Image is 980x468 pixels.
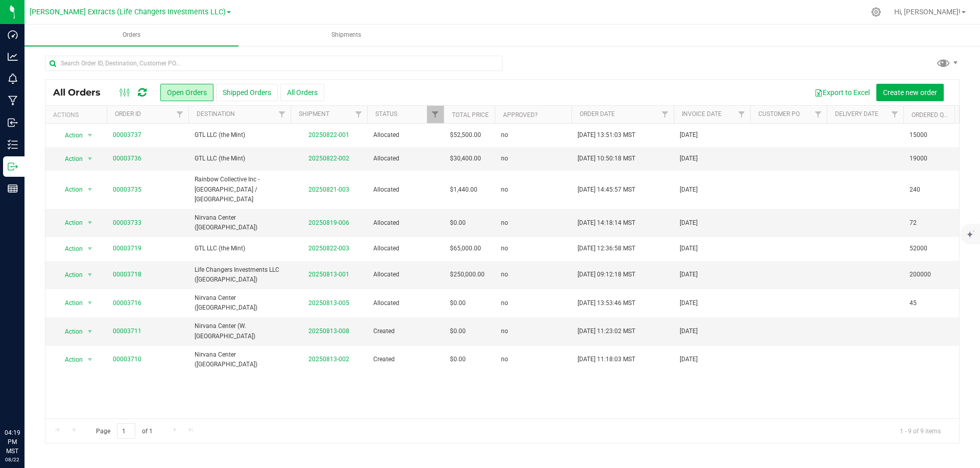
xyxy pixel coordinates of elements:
[680,185,698,195] span: [DATE]
[580,110,615,118] a: Order Date
[682,110,722,118] a: Invoice Date
[56,128,83,143] span: Action
[84,182,97,197] span: select
[8,139,18,150] inline-svg: Inventory
[427,106,444,123] a: Filter
[373,130,438,140] span: Allocated
[84,268,97,282] span: select
[680,355,698,364] span: [DATE]
[113,154,141,163] a: 00003736
[373,355,438,364] span: Created
[8,30,18,40] inline-svg: Dashboard
[84,152,97,166] span: select
[113,185,141,195] a: 00003735
[501,244,508,253] span: no
[733,106,750,123] a: Filter
[308,271,349,278] a: 20250813-001
[501,154,508,163] span: no
[910,244,927,253] span: 52000
[109,31,154,39] span: Orders
[195,130,284,140] span: GTL LLC (the Mint)
[117,423,135,439] input: 1
[578,270,635,279] span: [DATE] 09:12:18 MST
[578,298,635,308] span: [DATE] 13:53:46 MST
[450,185,477,195] span: $1,440.00
[308,356,349,363] a: 20250813-002
[450,130,481,140] span: $52,500.00
[115,110,141,118] a: Order ID
[810,106,827,123] a: Filter
[657,106,674,123] a: Filter
[887,106,903,123] a: Filter
[835,110,878,118] a: Delivery Date
[912,111,951,119] a: Ordered qty
[195,265,284,285] span: Life Changers Investments LLC ([GEOGRAPHIC_DATA])
[8,74,18,84] inline-svg: Monitoring
[892,423,949,438] span: 1 - 9 of 9 items
[680,298,698,308] span: [DATE]
[450,326,466,336] span: $0.00
[450,355,466,364] span: $0.00
[53,87,111,98] span: All Orders
[299,110,329,118] a: Shipment
[308,327,349,335] a: 20250813-008
[8,183,18,194] inline-svg: Reports
[501,218,508,228] span: no
[56,268,83,282] span: Action
[195,321,284,341] span: Nirvana Center (W. [GEOGRAPHIC_DATA])
[8,96,18,106] inline-svg: Manufacturing
[84,242,97,256] span: select
[308,245,349,252] a: 20250822-003
[8,118,18,128] inline-svg: Inbound
[113,244,141,253] a: 00003719
[113,270,141,279] a: 00003718
[56,324,83,339] span: Action
[308,155,349,162] a: 20250822-002
[450,298,466,308] span: $0.00
[195,350,284,369] span: Nirvana Center ([GEOGRAPHIC_DATA])
[172,106,188,123] a: Filter
[758,110,800,118] a: Customer PO
[680,130,698,140] span: [DATE]
[113,298,141,308] a: 00003716
[680,326,698,336] span: [DATE]
[87,423,161,439] span: Page of 1
[56,242,83,256] span: Action
[373,298,438,308] span: Allocated
[450,154,481,163] span: $30,400.00
[84,128,97,143] span: select
[84,216,97,230] span: select
[501,298,508,308] span: no
[503,111,538,119] a: Approved?
[578,218,635,228] span: [DATE] 14:18:14 MST
[578,326,635,336] span: [DATE] 11:23:02 MST
[450,244,481,253] span: $65,000.00
[280,84,324,101] button: All Orders
[910,298,917,308] span: 45
[501,270,508,279] span: no
[373,270,438,279] span: Allocated
[578,244,635,253] span: [DATE] 12:36:58 MST
[160,84,213,101] button: Open Orders
[195,293,284,313] span: Nirvana Center ([GEOGRAPHIC_DATA])
[894,8,961,16] span: Hi, [PERSON_NAME]!
[883,88,937,97] span: Create new order
[578,154,635,163] span: [DATE] 10:50:18 MST
[308,131,349,138] a: 20250822-001
[373,185,438,195] span: Allocated
[25,25,238,46] a: Orders
[8,52,18,62] inline-svg: Analytics
[318,31,375,39] span: Shipments
[910,218,917,228] span: 72
[195,175,284,204] span: Rainbow Collective Inc - [GEOGRAPHIC_DATA] / [GEOGRAPHIC_DATA]
[910,130,927,140] span: 15000
[680,154,698,163] span: [DATE]
[870,7,882,17] div: Manage settings
[452,111,489,119] a: Total Price
[373,326,438,336] span: Created
[113,326,141,336] a: 00003711
[373,244,438,253] span: Allocated
[308,219,349,226] a: 20250819-006
[308,299,349,307] a: 20250813-005
[501,326,508,336] span: no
